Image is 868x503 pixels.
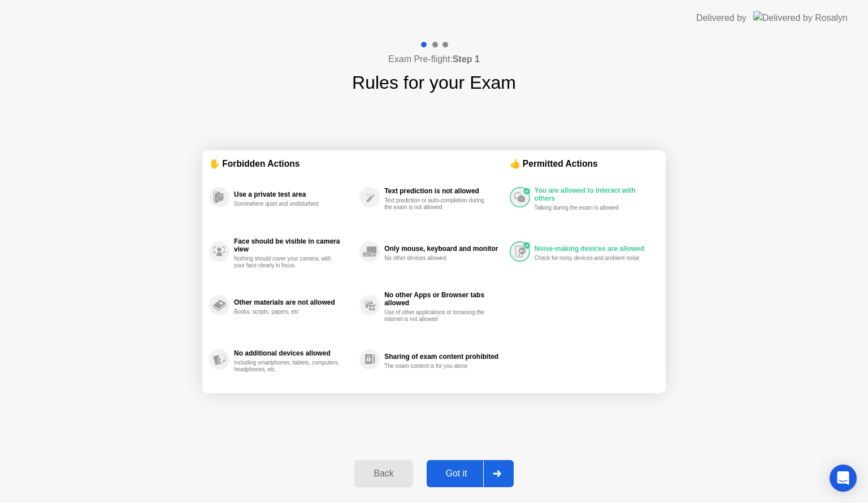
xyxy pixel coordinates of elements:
div: Somewhere quiet and undisturbed [234,201,341,207]
div: No additional devices allowed [234,349,354,357]
b: Step 1 [453,54,480,64]
div: No other devices allowed [384,255,491,262]
div: Text prediction is not allowed [384,187,504,195]
div: Use of other applications or browsing the internet is not allowed [384,309,491,323]
img: Delivered by Rosalyn [753,11,848,24]
div: Check for noisy devices and ambient noise [535,255,641,262]
div: Text prediction or auto-completion during the exam is not allowed [384,197,491,211]
div: Back [358,469,409,479]
div: Nothing should cover your camera, with your face clearly in focus [234,255,341,269]
h4: Exam Pre-flight: [388,53,480,66]
div: No other Apps or Browser tabs allowed [384,291,504,307]
div: Got it [430,469,483,479]
h1: Rules for your Exam [352,69,516,96]
div: 👍 Permitted Actions [510,157,659,170]
div: Books, scripts, papers, etc [234,309,341,315]
button: Back [354,460,413,487]
div: You are allowed to interact with others [535,187,653,202]
div: Face should be visible in camera view [234,237,354,253]
div: Talking during the exam is allowed [535,205,641,211]
div: Delivered by [696,11,747,25]
button: Got it [427,460,514,487]
div: ✋ Forbidden Actions [209,157,510,170]
div: Open Intercom Messenger [830,465,857,492]
div: Including smartphones, tablets, computers, headphones, etc. [234,359,341,373]
div: Sharing of exam content prohibited [384,353,504,361]
div: Noise-making devices are allowed [535,245,653,253]
div: Other materials are not allowed [234,298,354,306]
div: Use a private test area [234,190,354,198]
div: The exam content is for you alone [384,363,491,370]
div: Only mouse, keyboard and monitor [384,245,504,253]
